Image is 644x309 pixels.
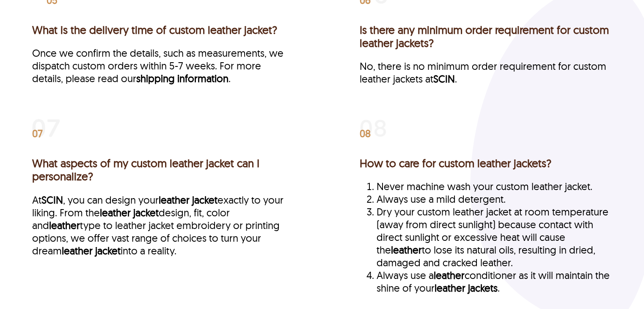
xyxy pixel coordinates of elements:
[359,157,611,170] h3: How to care for custom leather jackets?
[49,219,80,232] a: leather
[41,193,63,206] a: SCIN
[433,72,454,85] a: SCIN
[32,129,43,138] span: 07
[32,157,284,183] h3: What aspects of my custom leather jacket can I personalize?
[359,60,611,85] p: No, there is no minimum order requirement for custom leather jackets at .
[433,269,464,281] a: leather
[376,180,611,193] li: Never machine wash your custom leather jacket.
[376,269,611,294] li: Always use a conditioner as it will maintain the shine of your .
[159,193,217,206] a: leather jacket
[376,205,611,269] li: Dry your custom leather jacket at room temperature (away from direct sunlight) because contact wi...
[62,244,121,257] a: leather jacket
[434,281,497,294] a: leather jackets
[136,72,228,85] a: shipping information
[391,243,421,256] a: leather
[359,23,611,50] h3: Is there any minimum order requirement for custom leather jackets?
[32,23,284,36] h3: What is the delivery time of custom leather jacket?
[376,193,611,205] li: Always use a mild detergent.
[32,47,284,85] p: Once we confirm the details, such as measurements, we dispatch custom orders within 5-7 weeks. Fo...
[359,129,370,138] span: 08
[32,193,284,257] p: At , you can design your exactly to your liking. From the design, fit, color and type to leather ...
[100,206,159,219] a: leather jacket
